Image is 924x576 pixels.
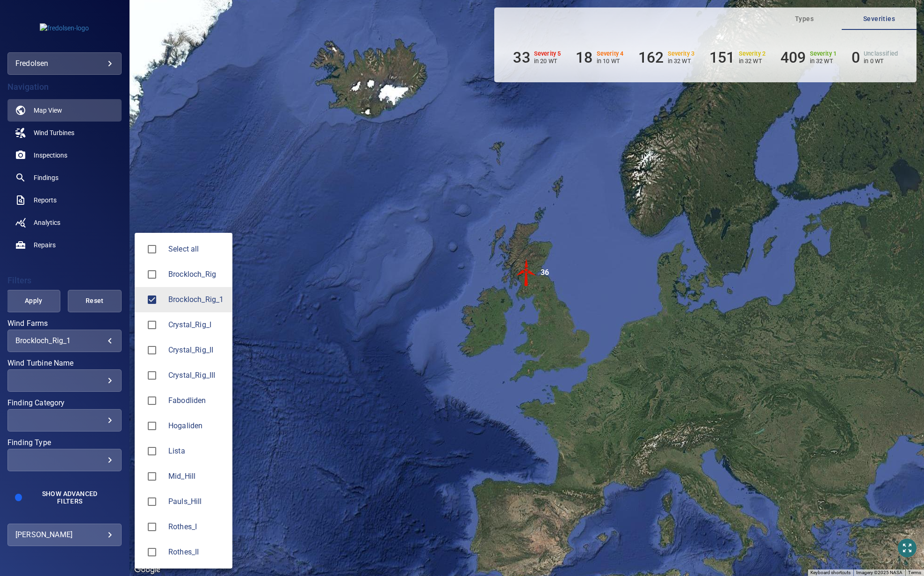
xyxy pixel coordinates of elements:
[168,345,225,356] span: Crystal_Rig_II
[135,233,232,569] ul: Brockloch_Rig_1
[168,446,225,457] span: Lista
[168,395,225,406] span: Fabodliden
[142,340,162,360] span: Crystal_Rig_II
[142,391,162,410] span: Fabodliden
[142,542,162,562] span: Rothes_II
[168,269,225,280] span: Brockloch_Rig
[142,366,162,385] span: Crystal_Rig_III
[142,467,162,486] span: Mid_Hill
[168,446,225,457] div: Wind Farms Lista
[168,294,225,305] span: Brockloch_Rig_1
[142,416,162,436] span: Hogaliden
[168,294,225,305] div: Wind Farms Brockloch_Rig_1
[168,521,225,533] span: Rothes_I
[142,441,162,461] span: Lista
[168,319,225,331] div: Wind Farms Crystal_Rig_I
[168,471,225,482] span: Mid_Hill
[142,517,162,537] span: Rothes_I
[168,345,225,356] div: Wind Farms Crystal_Rig_II
[168,370,225,381] span: Crystal_Rig_III
[142,265,162,284] span: Brockloch_Rig
[168,547,225,558] div: Wind Farms Rothes_II
[168,521,225,533] div: Wind Farms Rothes_I
[168,269,225,280] div: Wind Farms Brockloch_Rig
[168,496,225,507] div: Wind Farms Pauls_Hill
[168,244,225,255] span: Select all
[142,492,162,511] span: Pauls_Hill
[168,420,225,432] div: Wind Farms Hogaliden
[168,370,225,381] div: Wind Farms Crystal_Rig_III
[142,315,162,335] span: Crystal_Rig_I
[168,547,225,558] span: Rothes_II
[142,290,162,310] span: Brockloch_Rig_1
[168,395,225,406] div: Wind Farms Fabodliden
[168,420,225,432] span: Hogaliden
[168,319,225,331] span: Crystal_Rig_I
[168,471,225,482] div: Wind Farms Mid_Hill
[168,496,225,507] span: Pauls_Hill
